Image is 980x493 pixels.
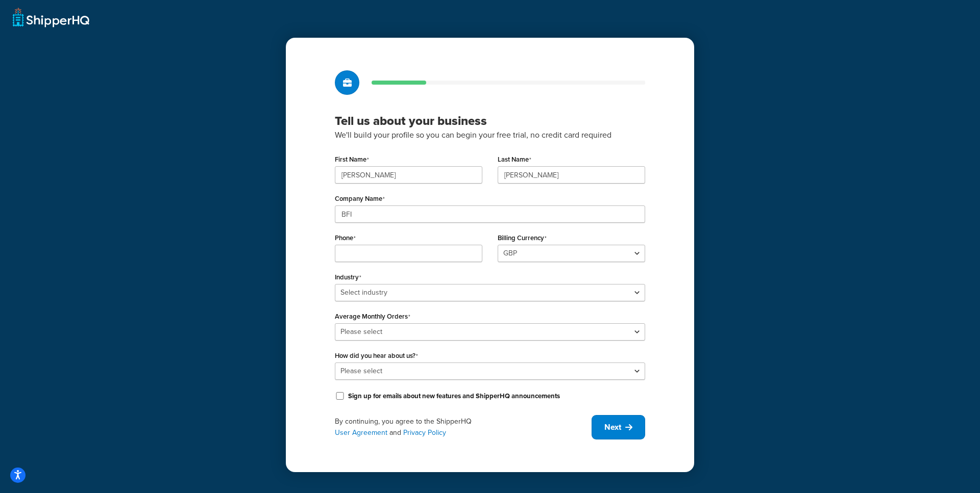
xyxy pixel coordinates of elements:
div: By continuing, you agree to the ShipperHQ and [335,416,592,438]
span: Next [604,422,621,433]
a: Privacy Policy [403,427,446,438]
label: Industry [335,273,361,281]
a: User Agreement [335,427,387,438]
label: Phone [335,234,356,242]
label: Last Name [498,155,531,164]
p: We'll build your profile so you can begin your free trial, no credit card required [335,128,645,142]
button: Next [592,415,645,439]
h3: Tell us about your business [335,113,645,128]
label: Average Monthly Orders [335,313,410,321]
label: How did you hear about us? [335,352,418,360]
label: Billing Currency [498,234,547,242]
label: Company Name [335,195,385,203]
label: First Name [335,155,369,164]
label: Sign up for emails about new features and ShipperHQ announcements [348,392,560,401]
